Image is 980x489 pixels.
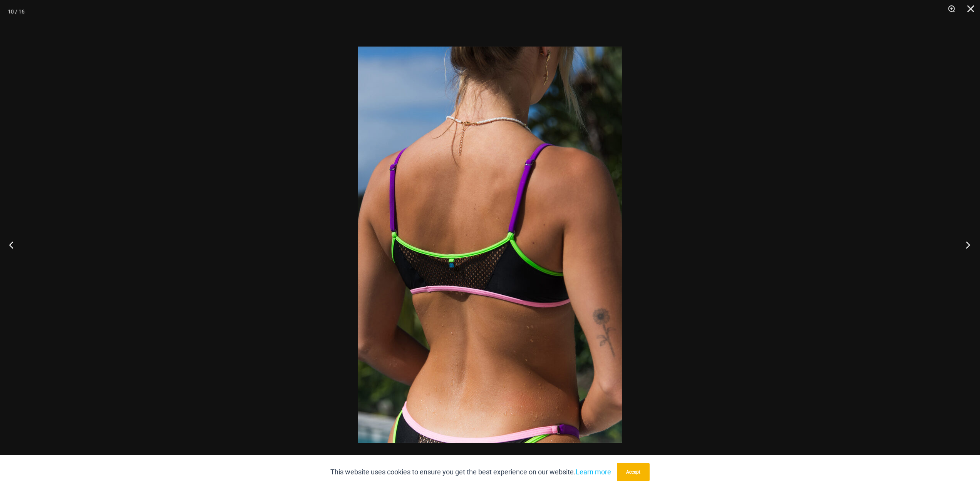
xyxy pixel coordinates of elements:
a: Learn more [576,468,611,476]
img: Reckless Neon Crush Black Neon 349 Crop Top 01 [358,47,622,443]
p: This website uses cookies to ensure you get the best experience on our website. [330,466,611,478]
div: 10 / 16 [8,6,25,17]
button: Next [951,225,980,264]
button: Accept [617,463,650,481]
